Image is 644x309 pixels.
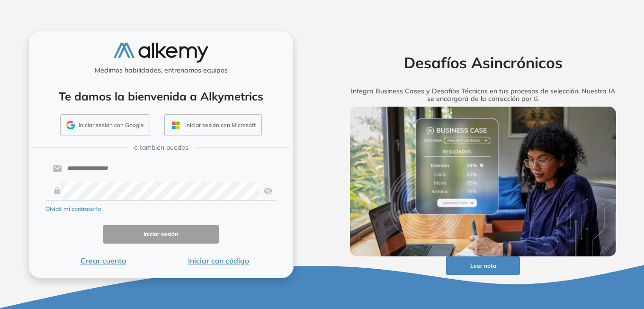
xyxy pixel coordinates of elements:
h5: Medimos habilidades, entrenamos equipos [33,66,289,74]
iframe: Chat Widget [474,199,644,309]
img: asd [263,182,273,200]
button: Crear cuenta [45,255,161,266]
img: img-more-info [350,107,616,256]
div: Widget de chat [474,199,644,309]
button: Iniciar sesión con Microsoft [164,114,262,136]
h5: Integra Business Cases y Desafíos Técnicos en tus procesos de selección. Nuestra IA se encargará ... [335,87,631,103]
button: Olvidé mi contraseña [45,205,101,213]
button: Iniciar con código [161,255,277,266]
button: Leer nota [446,256,520,275]
button: Iniciar sesión con Google [60,114,150,136]
img: OUTLOOK_ICON [170,120,181,131]
img: logo-alkemy [114,43,208,62]
h2: Desafíos Asincrónicos [335,54,631,72]
span: o también puedes [134,143,188,153]
img: GMAIL_ICON [66,121,75,129]
button: Iniciar sesión [103,225,219,244]
h4: Te damos la bienvenida a Alkymetrics [41,90,281,103]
